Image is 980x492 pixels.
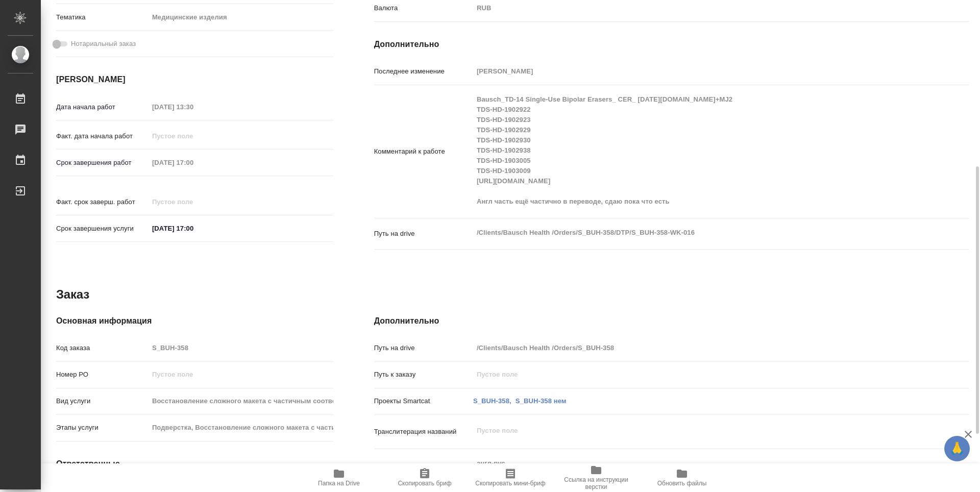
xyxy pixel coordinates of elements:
span: Скопировать мини-бриф [475,480,545,487]
button: Скопировать мини-бриф [468,463,553,492]
input: Пустое поле [149,393,333,408]
input: Пустое поле [149,367,333,382]
a: S_BUH-358 нем [516,397,567,405]
span: Папка на Drive [318,480,360,487]
button: Ссылка на инструкции верстки [553,463,639,492]
span: Обновить файлы [657,480,707,487]
input: Пустое поле [149,340,333,355]
h4: Ответственные [56,458,333,470]
button: Обновить файлы [639,463,725,492]
h2: Заказ [56,286,89,303]
p: Вид услуги [56,396,149,406]
textarea: Bausch_TD-14 Single-Use Bipolar Erasers_ CER_ [DATE][DOMAIN_NAME]+MJ2 TDS-HD-1902922 TDS-HD-19029... [473,91,919,210]
p: Последнее изменение [374,66,473,77]
p: Путь на drive [374,229,473,239]
span: 🙏 [948,438,966,459]
textarea: /Clients/Bausch Health /Orders/S_BUH-358/DTP/S_BUH-358-WK-016 [473,224,919,241]
input: Пустое поле [149,129,238,143]
p: Факт. срок заверш. работ [56,197,149,207]
span: Ссылка на инструкции верстки [559,476,633,490]
p: Срок завершения работ [56,158,149,168]
input: Пустое поле [473,64,919,79]
p: Путь к заказу [374,370,473,380]
input: Пустое поле [149,155,238,170]
p: Номер РО [56,370,149,380]
h4: Дополнительно [374,315,969,327]
p: Путь на drive [374,343,473,353]
input: Пустое поле [473,340,919,355]
button: 🙏 [944,436,970,461]
h4: [PERSON_NAME] [56,73,333,86]
input: Пустое поле [149,194,238,209]
input: Пустое поле [149,100,238,114]
p: Дата начала работ [56,102,149,112]
p: Срок завершения услуги [56,224,149,234]
p: Код заказа [56,343,149,353]
a: S_BUH-358, [473,397,511,405]
div: Медицинские изделия [149,9,333,26]
p: Проекты Smartcat [374,396,473,406]
button: Папка на Drive [296,463,382,492]
span: Скопировать бриф [398,480,451,487]
input: Пустое поле [149,420,333,435]
p: Валюта [374,3,473,13]
h4: Дополнительно [374,38,969,51]
p: Транслитерация названий [374,427,473,437]
span: Нотариальный заказ [71,39,136,49]
p: Этапы услуги [56,423,149,433]
button: Скопировать бриф [382,463,468,492]
p: Комментарий к работе [374,146,473,157]
input: ✎ Введи что-нибудь [149,221,238,236]
p: Тематика [56,12,149,22]
input: Пустое поле [473,367,919,382]
p: Факт. дата начала работ [56,131,149,141]
h4: Основная информация [56,315,333,327]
